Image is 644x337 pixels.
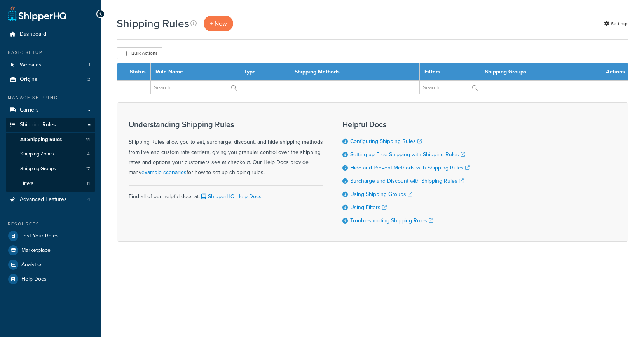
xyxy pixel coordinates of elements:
[20,136,62,143] span: All Shipping Rules
[6,133,95,147] a: All Shipping Rules 11
[6,162,95,176] a: Shipping Groups 17
[6,103,95,117] a: Carriers
[6,118,95,192] li: Shipping Rules
[6,221,95,227] div: Resources
[87,151,90,157] span: 4
[151,81,239,94] input: Search
[350,217,433,225] a: Troubleshooting Shipping Rules
[6,58,95,72] li: Websites
[6,94,95,101] div: Manage Shipping
[129,185,323,202] div: Find all of our helpful docs at:
[6,147,95,161] a: Shipping Zones 4
[86,136,90,143] span: 11
[117,16,189,31] h1: Shipping Rules
[6,27,95,42] a: Dashboard
[89,62,90,68] span: 1
[6,72,95,87] li: Origins
[604,18,628,29] a: Settings
[8,6,66,21] a: ShipperHQ Home
[290,63,419,81] th: Shipping Methods
[20,107,39,113] span: Carriers
[87,180,90,187] span: 11
[6,49,95,56] div: Basic Setup
[420,63,480,81] th: Filters
[20,180,33,187] span: Filters
[6,133,95,147] li: All Shipping Rules
[6,192,95,207] li: Advanced Features
[200,192,262,201] a: ShipperHQ Help Docs
[480,63,601,81] th: Shipping Groups
[350,150,465,159] a: Setting up Free Shipping with Shipping Rules
[87,76,90,83] span: 2
[601,63,628,81] th: Actions
[350,203,387,211] a: Using Filters
[21,247,51,254] span: Marketplace
[6,176,95,191] li: Filters
[6,72,95,87] a: Origins 2
[129,120,323,178] div: Shipping Rules allow you to set, surcharge, discount, and hide shipping methods from live and cus...
[6,176,95,191] a: Filters 11
[21,233,59,239] span: Test Your Rates
[6,272,95,286] a: Help Docs
[420,81,480,94] input: Search
[20,31,46,38] span: Dashboard
[21,276,47,283] span: Help Docs
[239,63,290,81] th: Type
[350,137,422,145] a: Configuring Shipping Rules
[204,16,233,31] a: + New
[6,58,95,72] a: Websites 1
[20,122,56,128] span: Shipping Rules
[6,192,95,207] a: Advanced Features 4
[86,166,90,172] span: 17
[350,190,412,198] a: Using Shipping Groups
[6,118,95,132] a: Shipping Rules
[20,62,42,68] span: Websites
[350,177,464,185] a: Surcharge and Discount with Shipping Rules
[87,196,90,203] span: 4
[6,258,95,272] a: Analytics
[6,229,95,243] a: Test Your Rates
[210,19,227,28] span: + New
[125,63,151,81] th: Status
[20,166,56,172] span: Shipping Groups
[6,243,95,257] a: Marketplace
[141,168,187,176] a: example scenarios
[6,147,95,161] li: Shipping Zones
[117,47,162,59] button: Bulk Actions
[20,151,54,157] span: Shipping Zones
[6,162,95,176] li: Shipping Groups
[129,120,323,129] h3: Understanding Shipping Rules
[342,120,470,129] h3: Helpful Docs
[151,63,239,81] th: Rule Name
[20,196,67,203] span: Advanced Features
[350,164,470,172] a: Hide and Prevent Methods with Shipping Rules
[21,262,43,268] span: Analytics
[20,76,37,83] span: Origins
